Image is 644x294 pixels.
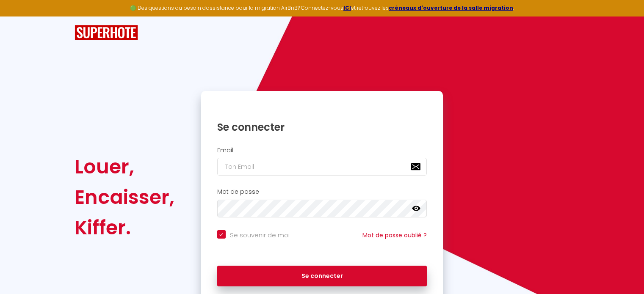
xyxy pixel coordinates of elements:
[217,121,427,134] h1: Se connecter
[217,147,427,154] h2: Email
[217,266,427,287] button: Se connecter
[389,4,513,11] a: créneaux d'ouverture de la salle migration
[75,182,174,212] div: Encaisser,
[362,231,427,239] a: Mot de passe oublié ?
[75,212,174,243] div: Kiffer.
[75,151,174,182] div: Louer,
[343,4,351,11] a: ICI
[217,158,427,176] input: Ton Email
[217,188,427,195] h2: Mot de passe
[75,25,138,41] img: SuperHote logo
